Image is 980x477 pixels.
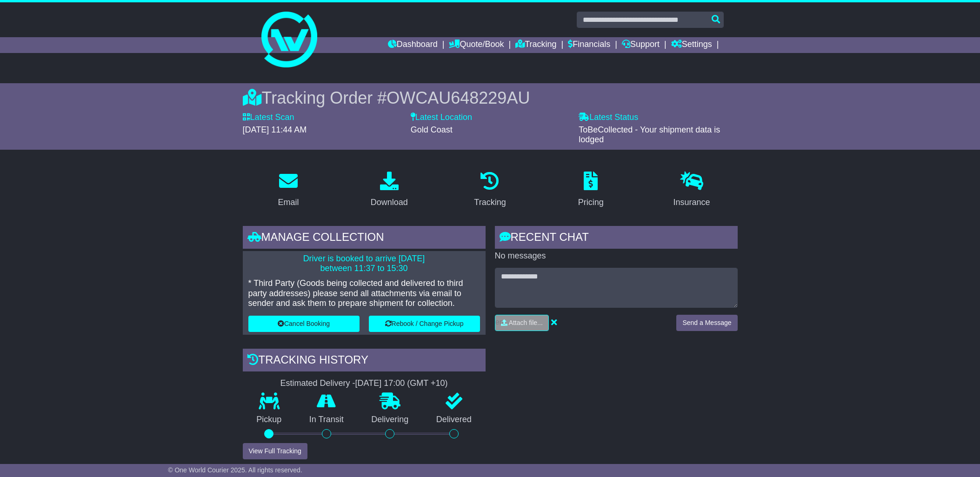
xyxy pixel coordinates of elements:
a: Financials [568,37,610,53]
p: No messages [495,251,738,261]
div: Tracking [474,196,506,209]
p: Pickup [243,415,296,425]
a: Quote/Book [449,37,504,53]
div: Insurance [673,196,710,209]
span: © One World Courier 2025. All rights reserved. [168,466,302,474]
button: Send a Message [676,315,737,331]
a: Settings [671,37,712,53]
a: Tracking [468,168,512,212]
button: View Full Tracking [243,443,307,459]
span: [DATE] 11:44 AM [243,125,307,134]
p: Delivering [358,415,423,425]
a: Dashboard [388,37,438,53]
p: Delivered [422,415,486,425]
label: Latest Location [411,113,472,123]
div: Pricing [578,196,604,209]
div: Estimated Delivery - [243,378,486,389]
a: Tracking [515,37,556,53]
span: Gold Coast [411,125,453,134]
a: Insurance [667,168,716,212]
div: [DATE] 17:00 (GMT +10) [355,378,448,389]
span: ToBeCollected - Your shipment data is lodged [579,125,720,145]
button: Rebook / Change Pickup [369,316,480,332]
div: Tracking Order # [243,88,738,108]
p: In Transit [295,415,358,425]
a: Support [622,37,660,53]
span: OWCAU648229AU [387,88,530,107]
a: Email [272,168,305,212]
button: Cancel Booking [248,316,360,332]
div: Download [371,196,408,209]
p: * Third Party (Goods being collected and delivered to third party addresses) please send all atta... [248,278,480,309]
div: Tracking history [243,349,486,374]
label: Latest Scan [243,113,294,123]
label: Latest Status [579,113,638,123]
a: Download [365,168,414,212]
div: Manage collection [243,226,486,251]
div: Email [278,196,299,209]
div: RECENT CHAT [495,226,738,251]
p: Driver is booked to arrive [DATE] between 11:37 to 15:30 [248,254,480,274]
a: Pricing [572,168,610,212]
